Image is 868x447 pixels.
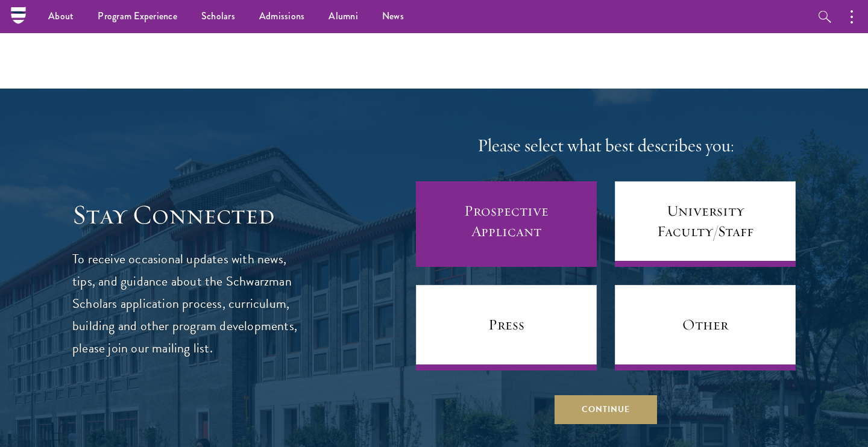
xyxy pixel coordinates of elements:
h4: Please select what best describes you: [416,134,796,158]
h3: Stay Connected [72,198,298,232]
button: Continue [555,395,657,424]
a: University Faculty/Staff [615,181,796,267]
a: Other [615,285,796,370]
p: To receive occasional updates with news, tips, and guidance about the Schwarzman Scholars applica... [72,248,298,360]
a: Prospective Applicant [416,181,597,267]
a: Press [416,285,597,370]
